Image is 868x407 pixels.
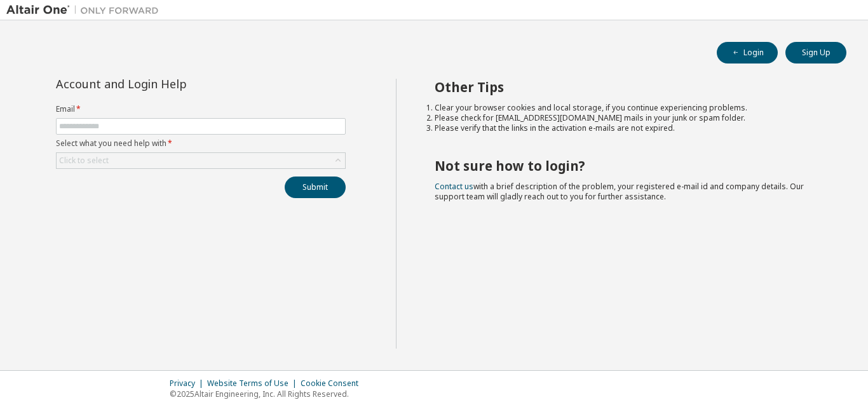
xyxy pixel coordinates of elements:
[785,42,846,63] button: Sign Up
[435,123,824,133] li: Please verify that the links in the activation e-mails are not expired.
[435,157,824,174] h2: Not sure how to login?
[170,389,366,399] p: © 2025 Altair Engineering, Inc. All Rights Reserved.
[170,378,207,389] div: Privacy
[207,378,301,389] div: Website Terms of Use
[717,42,778,63] button: Login
[59,156,109,166] div: Click to select
[435,181,804,202] span: with a brief description of the problem, your registered e-mail id and company details. Our suppo...
[285,177,346,198] button: Submit
[435,79,824,95] h2: Other Tips
[6,4,165,17] img: Altair One
[435,103,824,113] li: Clear your browser cookies and local storage, if you continue experiencing problems.
[56,138,346,149] label: Select what you need help with
[56,79,288,89] div: Account and Login Help
[301,378,366,389] div: Cookie Consent
[57,153,345,168] div: Click to select
[56,104,346,114] label: Email
[435,113,824,123] li: Please check for [EMAIL_ADDRESS][DOMAIN_NAME] mails in your junk or spam folder.
[435,181,473,192] a: Contact us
